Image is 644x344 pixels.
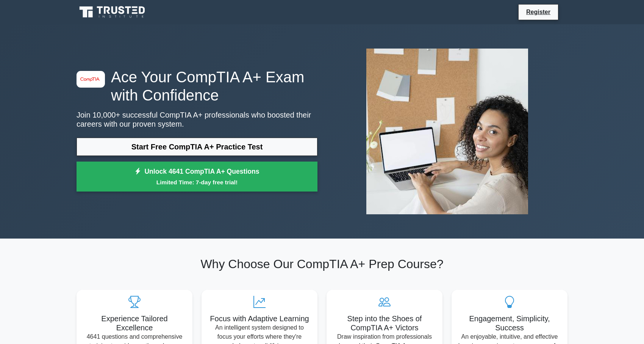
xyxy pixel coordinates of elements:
h2: Why Choose Our CompTIA A+ Prep Course? [77,257,567,271]
h5: Engagement, Simplicity, Success [458,314,561,332]
a: Unlock 4641 CompTIA A+ QuestionsLimited Time: 7-day free trial! [77,162,317,192]
h1: Ace Your CompTIA A+ Exam with Confidence [77,68,317,104]
p: Join 10,000+ successful CompTIA A+ professionals who boosted their careers with our proven system. [77,110,317,129]
a: Start Free CompTIA A+ Practice Test [77,138,317,156]
h5: Experience Tailored Excellence [83,314,186,332]
h5: Focus with Adaptive Learning [208,314,311,323]
h5: Step into the Shoes of CompTIA A+ Victors [333,314,436,332]
a: Register [522,7,555,17]
small: Limited Time: 7-day free trial! [86,178,308,187]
